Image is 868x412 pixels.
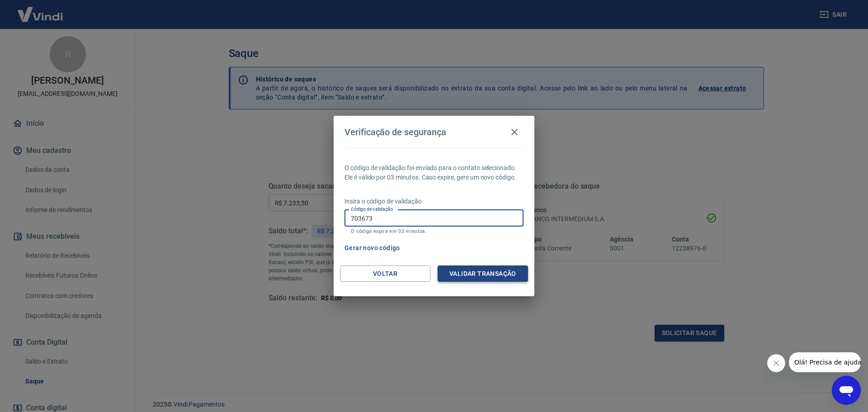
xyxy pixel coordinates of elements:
button: Voltar [340,265,430,282]
button: Gerar novo código [341,240,404,256]
span: Olá! Precisa de ajuda? [5,6,76,14]
iframe: Mensagem da empresa [789,352,861,372]
p: O código de validação foi enviado para o contato selecionado. Ele é válido por 03 minutos. Caso e... [344,163,524,182]
label: Código de validação [351,206,393,213]
p: Insira o código de validação [344,197,524,206]
h4: Verificação de segurança [344,127,446,137]
iframe: Botão para abrir a janela de mensagens [832,376,861,405]
iframe: Fechar mensagem [767,354,785,372]
p: O código expira em 03 minutos. [351,228,517,234]
button: Validar transação [438,265,528,282]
